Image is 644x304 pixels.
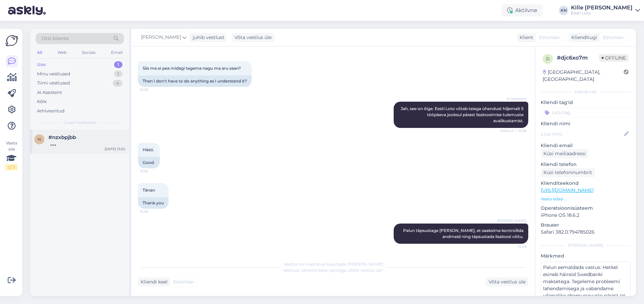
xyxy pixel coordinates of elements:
img: Askly Logo [5,34,18,47]
div: Then I don't have to do anything as I understand it? [138,75,252,87]
div: [GEOGRAPHIC_DATA], [GEOGRAPHIC_DATA] [543,69,624,83]
span: Hästi. [143,147,154,152]
div: AI Assistent [37,89,62,96]
span: 15:49 [501,244,526,249]
span: Siis ma ei pea midagi tegema nagu ma aru saan? [143,66,241,71]
span: Estonian [173,278,194,285]
div: Tiimi vestlused [37,80,70,87]
p: iPhone OS 18.6.2 [541,212,631,219]
p: Operatsioonisüsteem [541,205,631,212]
div: juhib vestlust [190,34,224,41]
span: #nzxbpjbb [48,134,76,140]
span: Palun täpsustage [PERSON_NAME], et saaksime kontrollida andmeid ning täpsustada lisaloosi võitu. [403,228,525,239]
div: Arhiveeritud [37,108,65,114]
input: Lisa nimi [541,130,623,138]
div: 1 [114,61,122,68]
p: Brauser [541,222,631,229]
div: Vaata siia [5,140,17,170]
div: Uus [37,61,46,68]
span: Offline [599,54,629,62]
div: Kliendi keel [138,278,168,285]
div: Aktiivne [502,4,543,16]
div: Kõik [37,98,47,105]
div: Kliendi info [541,89,631,95]
span: 15:39 [140,169,165,174]
p: Kliendi tag'id [541,99,631,106]
span: Jah, see on õige. Eesti Loto võtab teiega ühendust hiljemalt 5 tööpäeva jooksul pärast lisaloosim... [401,106,525,123]
span: n [38,137,41,142]
div: Küsi meiliaadressi [541,149,588,158]
p: Safari 382.0.794785026 [541,229,631,236]
div: Email [110,48,124,57]
i: „Võtke vestlus üle” [346,268,383,273]
span: Estonian [603,34,623,41]
div: Võta vestlus üle [486,277,528,286]
div: Võta vestlus üle [232,33,274,42]
input: Lisa tag [541,107,631,117]
div: 2 / 3 [5,164,17,170]
p: Märkmed [541,252,631,260]
div: 1 [114,71,122,77]
p: Vaata edasi ... [541,196,631,202]
div: # djc6xo7m [557,54,599,62]
div: [DATE] 15:52 [105,146,125,151]
span: 15:38 [140,87,165,92]
p: Klienditeekond [541,180,631,187]
span: Vestlus on määratud kasutajale [PERSON_NAME] [284,262,383,267]
div: [PERSON_NAME] [541,242,631,248]
a: Kille [PERSON_NAME]Eesti Loto [571,5,640,16]
p: Kliendi email [541,142,631,149]
span: Otsi kliente [42,35,69,42]
p: Kliendi nimi [541,120,631,127]
div: Socials [80,48,97,57]
span: Tänan [143,188,155,193]
span: [PERSON_NAME] [497,218,526,223]
div: Thank you [138,197,169,209]
span: AI Assistent [501,96,526,101]
span: d [546,56,549,61]
div: Kille [PERSON_NAME] [571,5,633,10]
div: 4 [113,80,122,87]
div: All [36,48,43,57]
div: Eesti Loto [571,10,633,16]
div: Klient [517,34,533,41]
span: Nähtud ✓ 15:38 [500,128,526,133]
span: Vestluse ülevõtmiseks vajutage [283,268,383,273]
div: KN [559,6,568,15]
div: Küsi telefoninumbrit [541,168,595,177]
div: Good. [138,157,160,168]
span: 15:39 [140,209,165,214]
div: Klienditugi [569,34,597,41]
a: [URL][DOMAIN_NAME] [541,187,594,193]
span: [PERSON_NAME] [141,34,181,41]
span: Estonian [539,34,560,41]
span: Uued vestlused [64,120,96,126]
p: Kliendi telefon [541,161,631,168]
div: Web [56,48,68,57]
div: Minu vestlused [37,71,70,77]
